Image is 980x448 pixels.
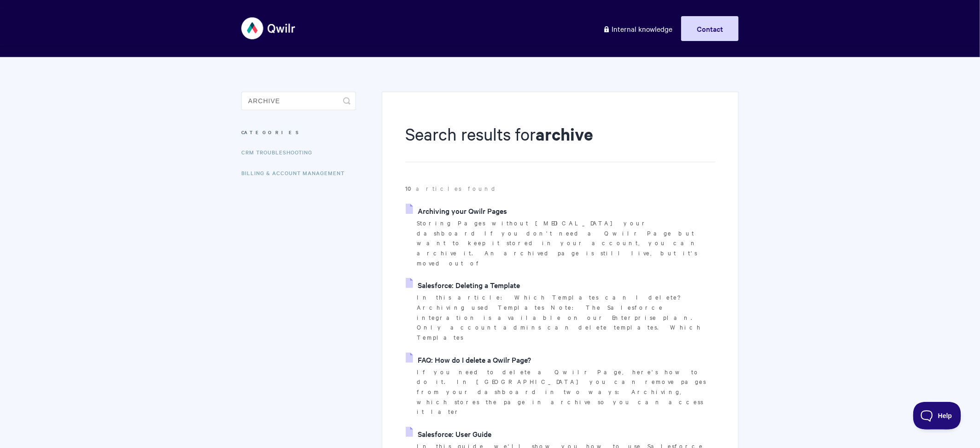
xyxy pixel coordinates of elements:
a: Archiving your Qwilr Pages [406,204,507,218]
a: Contact [681,16,739,41]
strong: 10 [405,184,416,193]
a: Internal knowledge [596,16,679,41]
a: Salesforce: User Guide [406,427,491,441]
iframe: Toggle Customer Support [913,402,962,430]
h3: Categories [241,124,356,141]
a: Salesforce: Deleting a Template [406,278,520,292]
strong: archive [536,123,593,145]
p: In this article: Which Templates can I delete? Archiving used Templates Note: The Salesforce inte... [417,292,715,342]
h1: Search results for [405,122,715,162]
img: Qwilr Help Center [241,11,296,46]
a: CRM Troubleshooting [241,143,319,161]
a: Billing & Account Management [241,164,351,182]
p: Storing Pages without [MEDICAL_DATA] your dashboard If you don't need a Qwilr Page but want to ke... [417,218,715,268]
p: If you need to delete a Qwilr Page, here's how to do it. In [GEOGRAPHIC_DATA] you can remove page... [417,367,715,417]
p: articles found [405,183,715,194]
a: FAQ: How do I delete a Qwilr Page? [406,353,531,366]
input: Search [241,92,356,110]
